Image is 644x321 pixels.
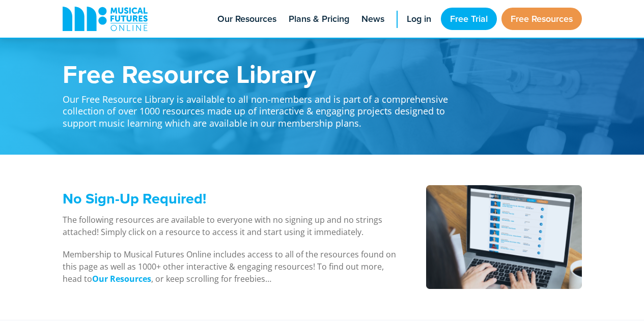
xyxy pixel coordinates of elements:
[289,12,349,26] span: Plans & Pricing
[63,86,460,129] p: Our Free Resource Library is available to all non-members and is part of a comprehensive collecti...
[92,273,151,285] a: Our Resources
[63,61,460,86] h1: Free Resource Library
[217,12,276,26] span: Our Resources
[501,8,582,30] a: Free Resources
[63,188,206,209] span: No Sign-Up Required!
[63,214,400,238] p: The following resources are available to everyone with no signing up and no strings attached! Sim...
[63,248,400,285] p: Membership to Musical Futures Online includes access to all of the resources found on this page a...
[407,12,431,26] span: Log in
[361,12,384,26] span: News
[92,273,151,284] strong: Our Resources
[441,8,497,30] a: Free Trial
